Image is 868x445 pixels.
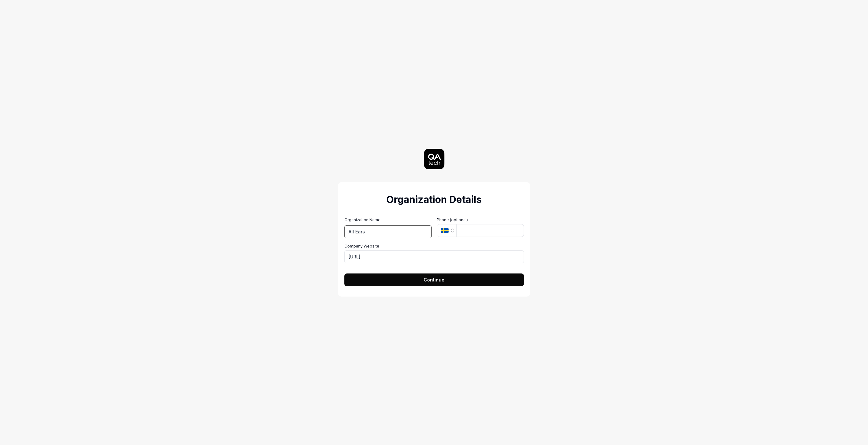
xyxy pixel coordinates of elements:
label: Company Website [344,243,524,249]
label: Organization Name [344,217,432,223]
input: https:// [344,250,524,263]
label: Phone (optional) [437,217,524,223]
span: Continue [424,276,444,283]
h2: Organization Details [344,192,524,207]
button: Continue [344,273,524,286]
